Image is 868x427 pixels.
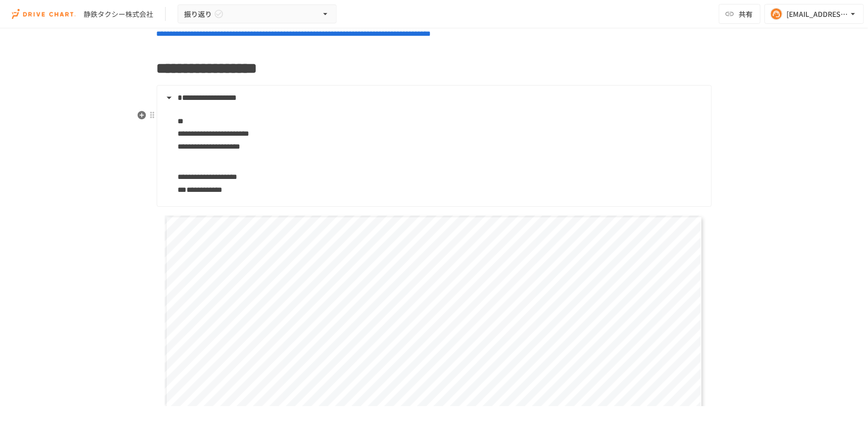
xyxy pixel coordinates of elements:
[786,8,848,20] div: [EMAIL_ADDRESS][DOMAIN_NAME]
[739,8,753,19] span: 共有
[719,4,761,24] button: 共有
[184,8,212,20] span: 振り返り
[178,4,337,24] button: 振り返り
[84,9,153,19] div: 静鉄タクシー株式会社
[12,6,76,22] img: i9VDDS9JuLRLX3JIUyK59LcYp6Y9cayLPHs4hOxMB9W
[765,4,864,24] button: [EMAIL_ADDRESS][DOMAIN_NAME]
